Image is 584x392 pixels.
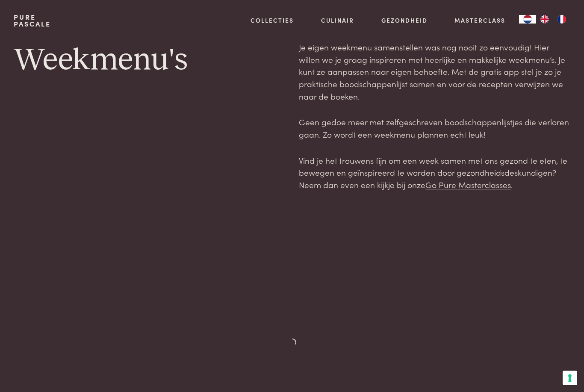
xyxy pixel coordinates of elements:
a: EN [536,15,553,24]
p: Je eigen weekmenu samenstellen was nog nooit zo eenvoudig! Hier willen we je graag inspireren met... [299,41,570,102]
a: Go Pure Masterclasses [425,179,511,190]
a: FR [553,15,570,24]
a: Culinair [321,16,354,25]
button: Uw voorkeuren voor toestemming voor trackingtechnologieën [563,371,577,385]
p: Vind je het trouwens fijn om een week samen met ons gezond te eten, te bewegen en geïnspireerd te... [299,154,570,191]
p: Geen gedoe meer met zelfgeschreven boodschappenlijstjes die verloren gaan. Zo wordt een weekmenu ... [299,116,570,140]
a: Masterclass [454,16,505,25]
a: PurePascale [14,14,51,27]
aside: Language selected: Nederlands [519,15,570,24]
a: Collecties [251,16,294,25]
ul: Language list [536,15,570,24]
a: NL [519,15,536,24]
div: Language [519,15,536,24]
a: Gezondheid [381,16,428,25]
h1: Weekmenu's [14,41,285,80]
